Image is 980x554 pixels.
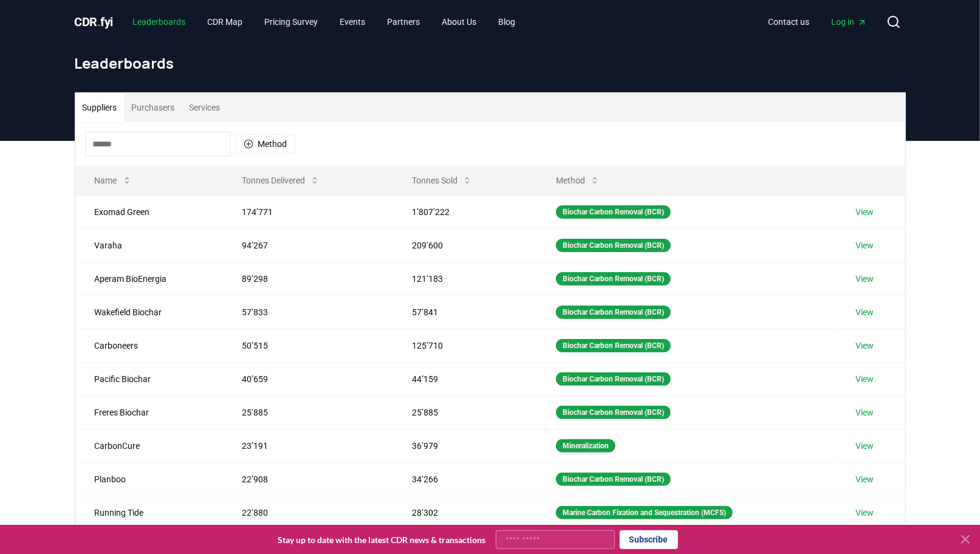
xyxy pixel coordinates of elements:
[392,496,536,529] td: 28’302
[556,473,671,486] div: Biochar Carbon Removal (BCR)
[222,496,392,529] td: 22’880
[556,239,671,252] div: Biochar Carbon Removal (BCR)
[75,53,906,73] h1: Leaderboards
[75,262,223,295] td: Aperam BioEnergia
[556,439,615,453] div: Mineralization
[855,406,874,419] a: View
[488,11,525,33] a: Blog
[75,195,223,228] td: Exomad Green
[222,295,392,329] td: 57’833
[75,496,223,529] td: Running Tide
[832,16,867,28] span: Log in
[556,372,671,386] div: Biochar Carbon Removal (BCR)
[222,195,392,228] td: 174’771
[125,93,182,122] button: Purchasers
[85,168,142,193] button: Name
[377,11,430,33] a: Partners
[855,340,874,352] a: View
[392,295,536,329] td: 57’841
[392,462,536,496] td: 34’266
[855,507,874,519] a: View
[255,11,327,33] a: Pricing Survey
[546,168,609,193] button: Method
[556,406,671,419] div: Biochar Carbon Removal (BCR)
[556,306,671,319] div: Biochar Carbon Removal (BCR)
[392,262,536,295] td: 121’183
[222,362,392,395] td: 40’659
[75,295,223,329] td: Wakefield Biochar
[75,329,223,362] td: Carboneers
[197,11,252,33] a: CDR Map
[556,506,733,519] div: Marine Carbon Fixation and Sequestration (MCFS)
[855,206,874,218] a: View
[232,168,329,193] button: Tonnes Delivered
[123,11,525,33] nav: Main
[222,429,392,462] td: 23’191
[75,429,223,462] td: CarbonCure
[556,272,671,286] div: Biochar Carbon Removal (BCR)
[392,228,536,262] td: 209’600
[855,306,874,318] a: View
[759,11,820,33] a: Contact us
[556,339,671,352] div: Biochar Carbon Removal (BCR)
[392,329,536,362] td: 125’710
[75,13,114,30] a: CDR.fyi
[556,205,671,219] div: Biochar Carbon Removal (BCR)
[855,239,874,251] a: View
[855,440,874,452] a: View
[236,134,295,154] button: Method
[759,11,877,33] nav: Main
[855,473,874,485] a: View
[222,228,392,262] td: 94’267
[432,11,486,33] a: About Us
[402,168,482,193] button: Tonnes Sold
[222,395,392,429] td: 25’885
[75,462,223,496] td: Planboo
[855,273,874,285] a: View
[392,195,536,228] td: 1’807’222
[75,228,223,262] td: Varaha
[222,262,392,295] td: 89’298
[123,11,195,33] a: Leaderboards
[75,15,114,29] span: CDR fyi
[392,395,536,429] td: 25’885
[75,395,223,429] td: Freres Biochar
[75,362,223,395] td: Pacific Biochar
[222,329,392,362] td: 50’515
[330,11,375,33] a: Events
[182,93,228,122] button: Services
[97,15,101,29] span: .
[822,11,877,33] a: Log in
[222,462,392,496] td: 22’908
[855,373,874,385] a: View
[392,429,536,462] td: 36’979
[392,362,536,395] td: 44’159
[75,93,125,122] button: Suppliers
